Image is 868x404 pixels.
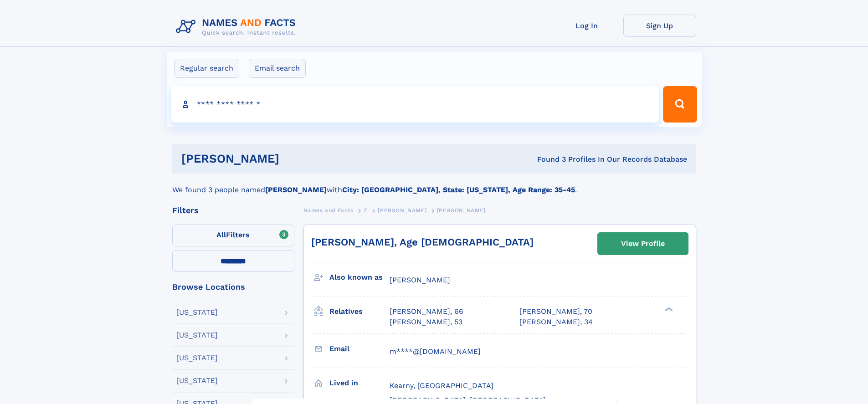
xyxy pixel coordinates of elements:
[172,225,294,246] label: Filters
[329,341,390,357] h3: Email
[172,206,294,215] div: Filters
[329,304,390,319] h3: Relatives
[364,207,368,214] span: Z
[176,354,218,362] div: [US_STATE]
[216,230,226,239] span: All
[174,59,239,78] label: Regular search
[171,86,659,123] input: search input
[623,15,696,37] a: Sign Up
[249,59,306,78] label: Email search
[437,207,486,214] span: [PERSON_NAME]
[176,309,218,316] div: [US_STATE]
[303,205,354,216] a: Names and Facts
[329,375,390,391] h3: Lived in
[519,317,593,327] a: [PERSON_NAME], 34
[390,276,450,284] span: [PERSON_NAME]
[172,174,696,195] div: We found 3 people named with .
[621,233,665,254] div: View Profile
[364,205,368,216] a: Z
[172,283,294,291] div: Browse Locations
[663,307,673,312] div: ❯
[342,185,575,194] b: City: [GEOGRAPHIC_DATA], State: [US_STATE], Age Range: 35-45
[390,317,462,327] a: [PERSON_NAME], 53
[598,233,688,255] a: View Profile
[181,153,408,164] h1: [PERSON_NAME]
[265,185,327,194] b: [PERSON_NAME]
[550,15,623,37] a: Log In
[519,307,592,317] a: [PERSON_NAME], 70
[329,270,390,285] h3: Also known as
[663,86,697,123] button: Search Button
[408,154,687,164] div: Found 3 Profiles In Our Records Database
[390,307,463,317] a: [PERSON_NAME], 66
[378,207,426,214] span: [PERSON_NAME]
[176,332,218,339] div: [US_STATE]
[311,236,534,248] a: [PERSON_NAME], Age [DEMOGRAPHIC_DATA]
[378,205,426,216] a: [PERSON_NAME]
[390,381,493,390] span: Kearny, [GEOGRAPHIC_DATA]
[172,15,303,39] img: Logo Names and Facts
[176,377,218,384] div: [US_STATE]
